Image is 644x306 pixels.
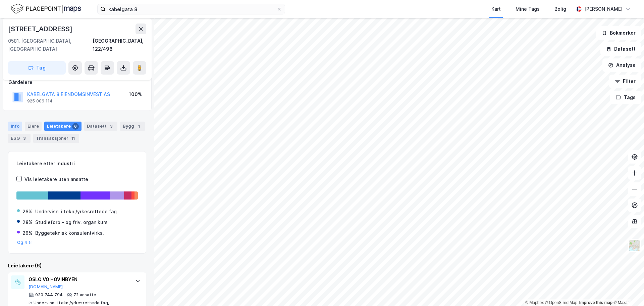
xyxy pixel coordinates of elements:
[24,175,88,183] div: Vis leietakere uten ansatte
[8,262,146,270] div: Leietakere (6)
[610,91,641,104] button: Tags
[609,75,641,88] button: Filter
[596,26,641,40] button: Bokmerker
[516,5,540,13] div: Mine Tags
[25,122,42,131] div: Eiere
[579,300,612,305] a: Improve this map
[35,208,117,216] div: Undervisn. i tekn./yrkesrettede fag
[584,5,623,13] div: [PERSON_NAME]
[8,134,31,143] div: ESG
[525,300,544,305] a: Mapbox
[29,284,63,290] button: [DOMAIN_NAME]
[22,229,33,237] div: 26%
[29,275,128,283] div: OSLO VO HOVINBYEN
[610,274,644,306] div: Kontrollprogram for chat
[22,218,33,226] div: 28%
[72,123,79,130] div: 6
[84,122,117,131] div: Datasett
[491,5,501,13] div: Kart
[35,229,104,237] div: Byggeteknisk konsulentvirks.
[602,58,641,72] button: Analyse
[129,90,142,98] div: 100%
[600,42,641,56] button: Datasett
[33,134,79,143] div: Transaksjoner
[108,123,115,130] div: 3
[610,274,644,306] iframe: Chat Widget
[8,78,146,86] div: Gårdeiere
[70,135,76,142] div: 11
[22,208,33,216] div: 28%
[8,61,66,75] button: Tag
[8,24,74,34] div: [STREET_ADDRESS]
[120,122,145,131] div: Bygg
[554,5,566,13] div: Bolig
[11,3,81,15] img: logo.f888ab2527a4732fd821a326f86c7f29.svg
[628,239,641,252] img: Z
[27,98,53,104] div: 925 006 114
[44,122,82,131] div: Leietakere
[136,123,142,130] div: 1
[93,37,146,53] div: [GEOGRAPHIC_DATA], 122/498
[16,160,138,168] div: Leietakere etter industri
[73,292,96,298] div: 72 ansatte
[8,37,93,53] div: 0581, [GEOGRAPHIC_DATA], [GEOGRAPHIC_DATA]
[545,300,578,305] a: OpenStreetMap
[35,292,63,298] div: 930 744 794
[17,240,33,245] button: Og 4 til
[35,218,108,226] div: Studieforb.- og friv. organ kurs
[106,4,277,14] input: Søk på adresse, matrikkel, gårdeiere, leietakere eller personer
[21,135,28,142] div: 3
[8,122,22,131] div: Info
